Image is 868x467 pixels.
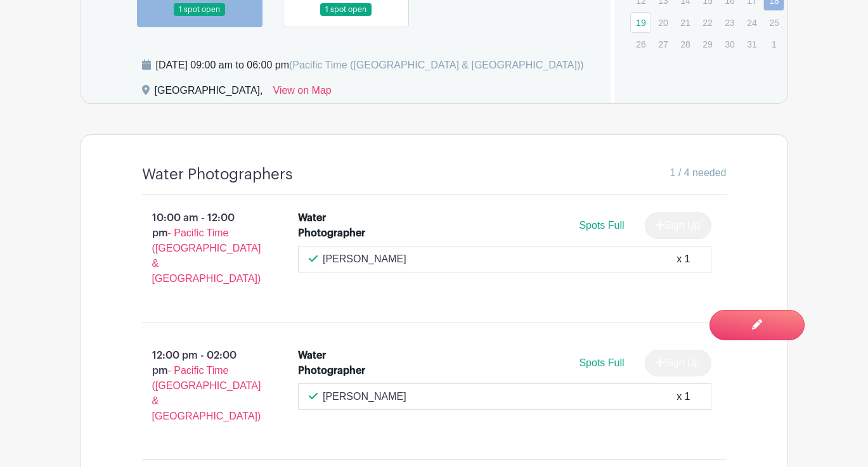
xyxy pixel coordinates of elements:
p: 23 [719,13,740,32]
p: 21 [675,13,696,32]
p: 27 [652,34,673,54]
p: 24 [741,13,762,32]
span: - Pacific Time ([GEOGRAPHIC_DATA] & [GEOGRAPHIC_DATA]) [152,365,261,421]
p: 1 [763,34,784,54]
div: [GEOGRAPHIC_DATA], [155,83,263,103]
span: (Pacific Time ([GEOGRAPHIC_DATA] & [GEOGRAPHIC_DATA])) [289,60,584,70]
p: 31 [741,34,762,54]
p: [PERSON_NAME] [323,252,406,267]
div: Water Photographer [298,210,386,241]
p: 20 [652,13,673,32]
p: 10:00 am - 12:00 pm [122,205,278,291]
p: [PERSON_NAME] [323,389,406,404]
div: Water Photographer [298,348,386,378]
span: - Pacific Time ([GEOGRAPHIC_DATA] & [GEOGRAPHIC_DATA]) [152,227,261,284]
p: 29 [697,34,718,54]
p: 30 [719,34,740,54]
p: 26 [630,34,651,54]
p: 25 [763,13,784,32]
p: 22 [697,13,718,32]
h4: Water Photographers [142,165,293,184]
a: View on Map [273,83,332,103]
span: 1 / 4 needed [670,165,727,181]
a: 19 [630,12,651,33]
span: Spots Full [579,357,624,368]
span: Spots Full [579,220,624,231]
div: x 1 [677,252,690,267]
div: [DATE] 09:00 am to 06:00 pm [156,58,584,73]
p: 28 [675,34,696,54]
div: x 1 [677,389,690,404]
p: 12:00 pm - 02:00 pm [122,343,278,429]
